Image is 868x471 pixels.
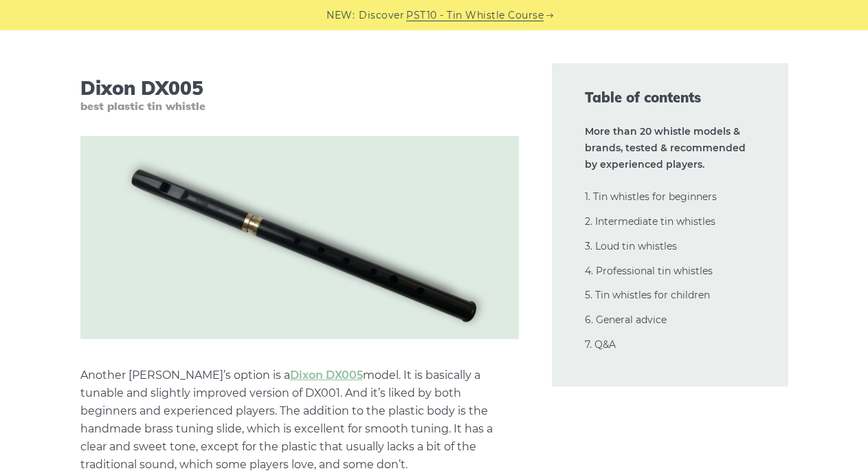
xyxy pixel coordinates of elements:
[290,369,363,382] a: Dixon DX005
[80,136,519,339] img: Tony Dixon DX005 Tin Whistle
[585,265,713,277] a: 4. Professional tin whistles
[585,88,755,107] span: Table of contents
[585,215,715,228] a: 2. Intermediate tin whistles
[585,289,710,301] a: 5. Tin whistles for children
[80,76,519,113] h3: Dixon DX005
[585,314,667,326] a: 6. General advice
[585,190,717,203] a: 1. Tin whistles for beginners
[585,125,746,171] strong: More than 20 whistle models & brands, tested & recommended by experienced players.
[326,8,355,23] span: NEW:
[359,8,404,23] span: Discover
[80,100,519,113] span: best plastic tin whistle
[406,8,544,23] a: PST10 - Tin Whistle Course
[585,240,677,252] a: 3. Loud tin whistles
[585,338,616,351] a: 7. Q&A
